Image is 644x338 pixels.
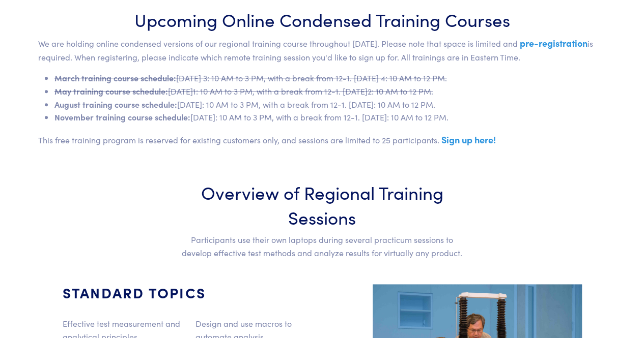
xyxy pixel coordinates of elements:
li: [DATE]1: 10 AM to 3 PM, with a break from 12-1. [DATE]2: 10 AM to 12 PM. [54,85,606,98]
a: pre-registration [520,37,587,49]
h3: Overview of Regional Training Sessions [178,179,466,229]
span: March training course schedule: [54,72,176,83]
p: Participants use their own laptops during several practicum sessions to develop effective test me... [178,233,466,259]
h3: Upcoming Online Condensed Training Courses [38,7,606,32]
li: [DATE]: 10 AM to 3 PM, with a break from 12-1. [DATE]: 10 AM to 12 PM. [54,98,606,111]
li: [DATE] 3: 10 AM to 3 PM, with a break from 12-1. [DATE] 4: 10 AM to 12 PM. [54,72,606,85]
span: November training course schedule: [54,111,190,122]
span: August training course schedule: [54,99,177,110]
span: May training course schedule: [54,85,168,97]
p: This free training program is reserved for existing customers only, and sessions are limited to 2... [38,132,606,147]
p: We are holding online condensed versions of our regional training course throughout [DATE]. Pleas... [38,36,606,64]
li: [DATE]: 10 AM to 3 PM, with a break from 12-1. [DATE]: 10 AM to 12 PM. [54,111,606,124]
a: Sign up here! [441,133,496,146]
h4: STANDARD TOPICS [63,284,316,301]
